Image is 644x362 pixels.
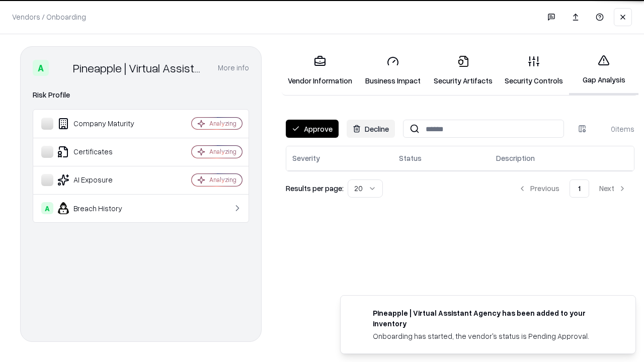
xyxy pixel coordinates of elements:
div: AI Exposure [41,174,162,186]
p: Vendors / Onboarding [12,12,86,22]
a: Business Impact [358,47,428,94]
a: Security Artifacts [428,47,499,94]
img: Pineapple | Virtual Assistant Agency [53,60,69,76]
div: Pineapple | Virtual Assistant Agency has been added to your inventory [373,308,611,329]
button: Approve [286,120,339,138]
div: Severity [292,153,320,163]
div: Pineapple | Virtual Assistant Agency [73,60,206,76]
div: Description [496,153,535,163]
a: Gap Analysis [569,46,638,95]
div: Analyzing [209,119,236,128]
div: A [33,60,49,76]
div: Certificates [41,146,162,158]
nav: pagination [510,179,634,198]
p: Results per page: [286,183,344,194]
button: More info [218,59,249,77]
img: trypineapple.com [353,308,365,320]
button: Decline [347,120,395,138]
button: 1 [570,179,589,198]
div: Status [399,153,422,163]
div: 0 items [594,124,634,134]
div: Analyzing [209,175,236,184]
a: Security Controls [499,47,569,94]
div: Analyzing [209,147,236,156]
div: Onboarding has started, the vendor's status is Pending Approval. [373,331,611,341]
div: Risk Profile [33,89,249,101]
div: Breach History [41,202,162,214]
a: Vendor Information [282,47,358,94]
div: A [41,202,53,214]
div: Company Maturity [41,118,162,130]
